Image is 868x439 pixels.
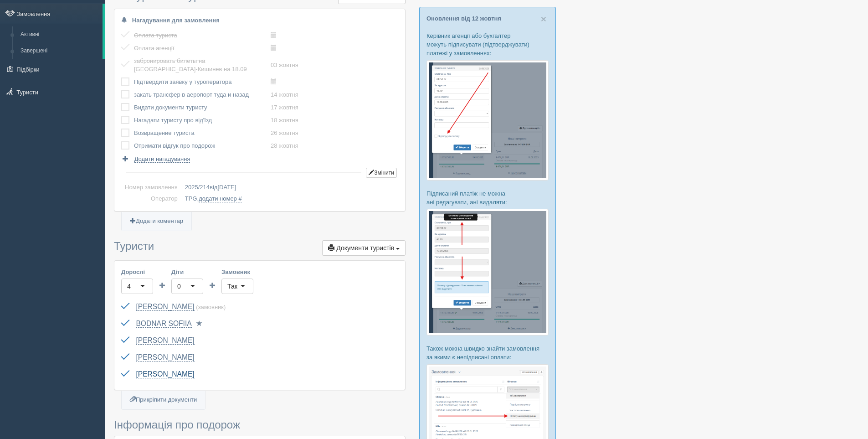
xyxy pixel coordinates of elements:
[114,419,406,431] h3: Інформація про подорож
[136,303,194,311] a: [PERSON_NAME]
[426,344,549,362] p: Також можна швидко знайти замовлення за якими є непідписані оплати:
[132,17,220,24] b: Нагадування для замовлення
[134,114,271,127] td: Нагадати туристу про від'їзд
[199,195,242,202] a: додати номер #
[185,184,210,191] span: 2025/214
[16,43,103,59] a: Завершені
[134,139,271,152] td: Отримати відгук про подорож
[322,240,406,256] button: Документи туристів
[121,182,181,193] td: Номер замовлення
[271,91,298,98] a: 14 жовтня
[271,129,298,136] a: 26 жовтня
[426,31,549,57] p: Керівник агенції або бухгалтер можуть підписувати (підтверджувати) платежі у замовленнях:
[134,127,271,139] td: Возвращение туриста
[271,142,298,149] a: 28 жовтня
[177,282,181,291] div: 0
[122,391,205,409] a: Прикріпити документи
[181,193,398,205] td: TPG,
[16,26,103,43] a: Активні
[127,282,131,291] div: 4
[181,182,398,193] td: від
[136,353,194,362] a: [PERSON_NAME]
[541,14,546,24] span: ×
[134,55,271,76] td: забронировать билеты на [GEOGRAPHIC_DATA]-Кишинев на 18.09
[121,155,190,163] a: Додати нагадування
[134,101,271,114] td: Видати документи туристу
[134,155,190,163] span: Додати нагадування
[217,184,236,191] span: [DATE]
[271,62,298,68] a: 03 жовтня
[121,268,153,276] label: Дорослі
[196,304,226,310] span: (замовник)
[134,29,271,42] td: Оплата туриста
[136,370,194,378] a: [PERSON_NAME]
[134,88,271,101] td: закать трансфер в аеропорт туда и назад
[136,320,191,328] a: BODNAR SOFIIA
[366,168,397,178] button: Змінити
[171,268,203,276] label: Діти
[121,193,181,205] td: Оператор
[271,104,298,111] a: 17 жовтня
[136,336,194,345] a: [PERSON_NAME]
[541,14,546,24] button: Close
[336,244,394,252] span: Документи туристів
[426,15,501,22] a: Оновлення від 12 жовтня
[426,189,549,207] p: Підписаний платіж не можна ані редагувати, ані видаляти:
[134,42,271,55] td: Оплата агенції
[221,268,253,276] label: Замовник
[122,212,191,231] a: Додати коментар
[227,282,237,291] div: Так
[426,209,549,336] img: %D0%BF%D1%96%D0%B4%D1%82%D0%B2%D0%B5%D1%80%D0%B4%D0%B6%D0%B5%D0%BD%D0%BD%D1%8F-%D0%BE%D0%BF%D0%BB...
[114,240,406,256] h3: Туристи
[134,76,271,88] td: Підтвердити заявку у туроператора
[426,60,549,181] img: %D0%BF%D1%96%D0%B4%D1%82%D0%B2%D0%B5%D1%80%D0%B4%D0%B6%D0%B5%D0%BD%D0%BD%D1%8F-%D0%BE%D0%BF%D0%BB...
[271,117,298,124] a: 18 жовтня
